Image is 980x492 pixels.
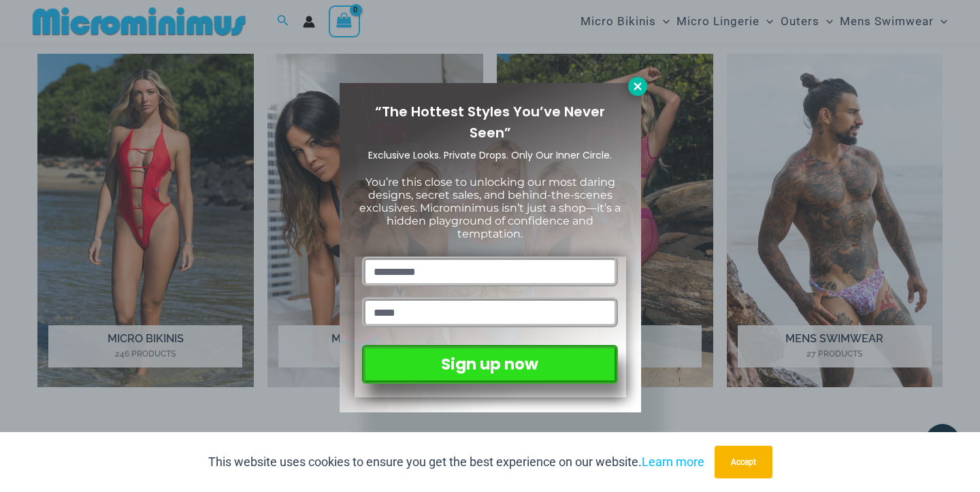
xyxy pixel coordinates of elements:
[628,77,647,96] button: Close
[715,446,772,478] button: Accept
[368,148,612,162] span: Exclusive Looks. Private Drops. Only Our Inner Circle.
[362,345,617,384] button: Sign up now
[208,452,704,472] p: This website uses cookies to ensure you get the best experience on our website.
[375,102,605,142] span: “The Hottest Styles You’ve Never Seen”
[642,455,704,469] a: Learn more
[359,176,621,241] span: You’re this close to unlocking our most daring designs, secret sales, and behind-the-scenes exclu...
